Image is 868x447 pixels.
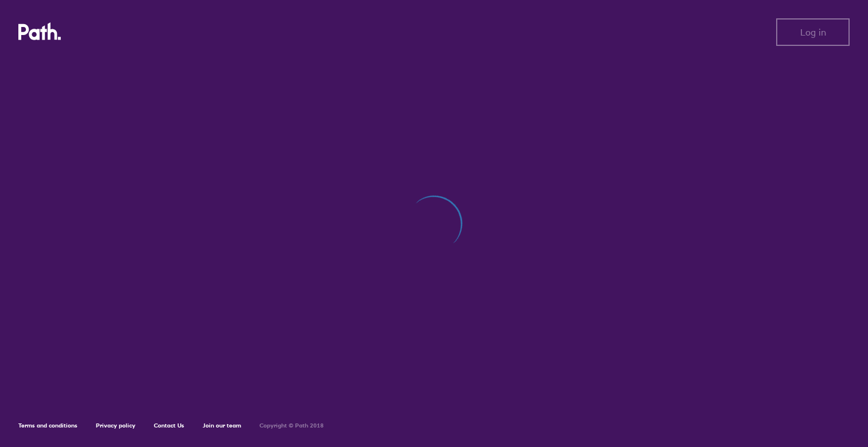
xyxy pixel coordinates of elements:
[96,422,135,429] a: Privacy policy
[18,422,77,429] a: Terms and conditions
[259,422,324,429] h6: Copyright © Path 2018
[154,422,184,429] a: Contact Us
[776,18,850,46] button: Log in
[800,27,826,37] span: Log in
[203,422,241,429] a: Join our team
